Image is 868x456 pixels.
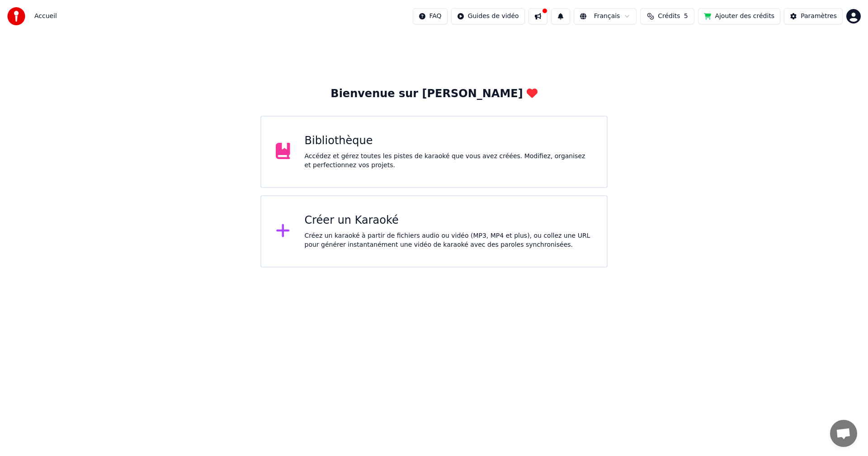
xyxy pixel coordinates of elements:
img: youka [7,7,25,25]
span: Crédits [658,12,680,21]
div: Créer un Karaoké [305,213,593,228]
div: Paramètres [801,12,837,21]
button: FAQ [413,8,448,24]
nav: breadcrumb [34,12,57,21]
button: Guides de vidéo [451,8,525,24]
div: Accédez et gérez toutes les pistes de karaoké que vous avez créées. Modifiez, organisez et perfec... [305,152,593,170]
button: Ajouter des crédits [698,8,780,24]
span: 5 [684,12,688,21]
div: Bienvenue sur [PERSON_NAME] [330,87,537,101]
div: Bibliothèque [305,134,593,148]
a: Ouvrir le chat [830,420,857,447]
div: Créez un karaoké à partir de fichiers audio ou vidéo (MP3, MP4 et plus), ou collez une URL pour g... [305,231,593,249]
button: Crédits5 [640,8,694,24]
span: Accueil [34,12,57,21]
button: Paramètres [784,8,843,24]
